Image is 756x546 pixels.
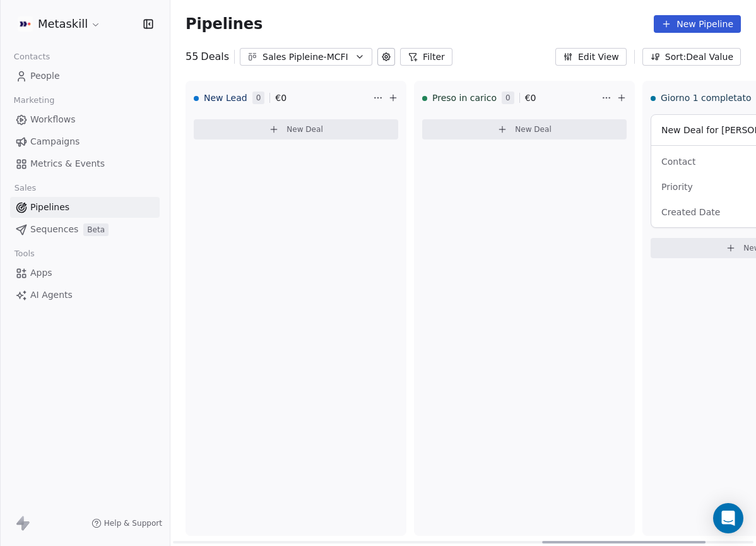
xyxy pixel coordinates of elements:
span: New Deal [286,124,323,134]
span: Campaigns [30,135,80,148]
a: Campaigns [10,131,160,152]
span: New Deal [515,124,552,134]
a: Metrics & Events [10,153,160,174]
div: New Lead0€0 [194,81,370,114]
span: 0 [502,92,514,104]
span: Pipelines [186,15,263,33]
a: Apps [10,263,160,283]
button: Sort: Deal Value [642,48,741,66]
span: Metrics & Events [30,157,105,170]
img: AVATAR%20METASKILL%20-%20Colori%20Positivo.png [18,16,33,32]
button: New Deal [194,119,398,139]
div: Sales Pipleine-MCFI [263,50,350,64]
span: Giorno 1 completato [661,92,751,104]
span: Contact [661,157,695,167]
button: Metaskill [15,13,103,35]
span: 0 [252,92,265,104]
a: SequencesBeta [10,219,160,240]
button: Filter [400,48,452,66]
span: People [30,69,60,83]
button: New Deal [422,119,627,139]
span: New Lead [204,92,247,104]
div: Preso in carico0€0 [422,81,599,114]
span: Tools [9,244,40,263]
span: Sales [9,179,42,198]
div: 55 [186,49,229,64]
a: Help & Support [92,518,162,528]
span: Sequences [30,223,78,236]
span: Priority [661,182,693,192]
span: Pipelines [30,201,69,214]
span: Contacts [8,47,56,66]
span: Deals [201,49,229,64]
span: Preso in carico [432,92,497,104]
button: New Pipeline [654,15,741,33]
button: Edit View [555,48,627,66]
span: Apps [30,266,52,280]
a: Pipelines [10,197,160,218]
a: AI Agents [10,285,160,306]
span: Workflows [30,113,76,126]
a: People [10,66,160,86]
span: Beta [83,223,109,236]
span: € 0 [275,92,286,104]
span: AI Agents [30,288,73,302]
span: Marketing [8,91,60,110]
div: Open Intercom Messenger [713,503,743,533]
a: Workflows [10,109,160,130]
span: Metaskill [38,16,88,32]
span: Created Date [661,207,720,217]
span: € 0 [525,92,536,104]
span: Help & Support [104,518,162,528]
